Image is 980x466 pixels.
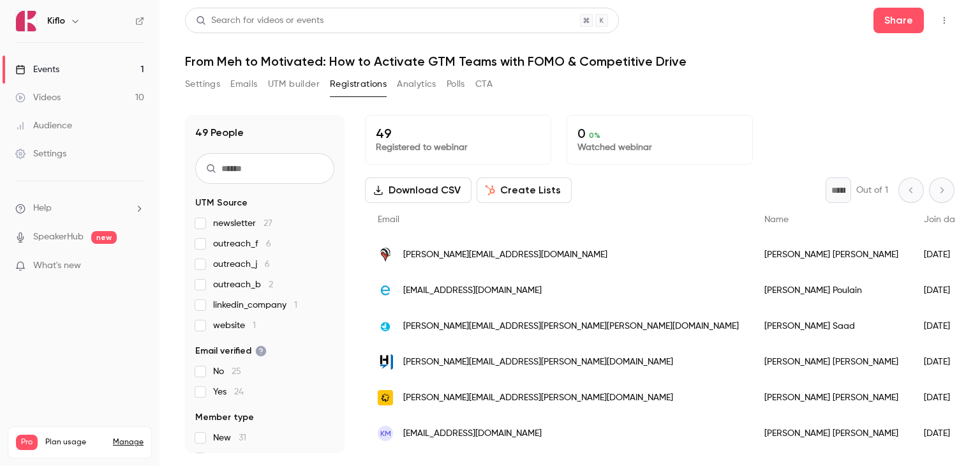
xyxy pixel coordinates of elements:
button: Settings [185,74,220,94]
span: 0 % [589,131,600,140]
span: What's new [33,259,81,273]
a: SpeakerHub [33,230,84,244]
h6: Kiflo [47,15,65,27]
span: [EMAIL_ADDRESS][DOMAIN_NAME] [403,427,542,440]
h1: From Meh to Motivated: How to Activate GTM Teams with FOMO & Competitive Drive [185,54,954,69]
span: [EMAIL_ADDRESS][DOMAIN_NAME] [403,284,542,297]
span: No [213,365,241,378]
span: 1 [253,321,256,330]
div: [PERSON_NAME] Saad [752,308,911,344]
span: [PERSON_NAME][EMAIL_ADDRESS][DOMAIN_NAME] [403,248,607,262]
p: 49 [376,126,540,141]
iframe: Noticeable Trigger [129,260,144,272]
span: outreach_j [213,258,270,271]
button: UTM builder [268,74,320,94]
img: empowerly.com [378,319,393,334]
button: Download CSV [365,177,471,203]
span: Pro [16,435,38,450]
div: [PERSON_NAME] [PERSON_NAME] [752,416,911,451]
div: [DATE] [911,237,976,273]
span: 25 [232,367,241,376]
button: CTA [475,74,493,94]
span: Name [764,215,789,224]
span: [PERSON_NAME][EMAIL_ADDRESS][PERSON_NAME][PERSON_NAME][DOMAIN_NAME] [403,320,739,333]
div: [DATE] [911,416,976,451]
span: new [91,231,117,244]
button: Polls [447,74,465,94]
p: Out of 1 [856,184,888,197]
span: 1 [294,301,297,310]
div: [PERSON_NAME] [PERSON_NAME] [752,344,911,380]
p: 0 [577,126,742,141]
div: Settings [15,147,66,160]
button: Registrations [330,74,387,94]
span: 2 [269,280,273,289]
div: [DATE] [911,344,976,380]
img: ellisphere.com [378,283,393,298]
div: [DATE] [911,273,976,308]
p: Registered to webinar [376,141,540,154]
p: Watched webinar [577,141,742,154]
img: badgermapping.com [378,247,393,262]
span: KM [380,428,391,439]
div: Audience [15,119,72,132]
span: website [213,319,256,332]
span: Yes [213,386,244,398]
button: Create Lists [477,177,572,203]
button: Share [873,8,924,33]
span: newsletter [213,217,272,230]
div: Search for videos or events [196,14,323,27]
img: hy-tek.com [378,354,393,370]
span: linkedin_company [213,299,297,312]
img: Kiflo [16,11,36,31]
li: help-dropdown-opener [15,202,144,215]
span: 6 [266,239,271,248]
span: New [213,432,246,444]
div: [DATE] [911,380,976,416]
div: [PERSON_NAME] [PERSON_NAME] [752,237,911,273]
div: Videos [15,91,61,104]
span: 31 [239,433,246,442]
span: Join date [924,215,963,224]
div: [PERSON_NAME] Poulain [752,273,911,308]
div: [DATE] [911,308,976,344]
span: 24 [234,387,244,396]
span: 27 [264,219,272,228]
span: Email verified [195,345,267,357]
span: Returning [213,452,269,465]
div: Events [15,63,59,76]
span: [PERSON_NAME][EMAIL_ADDRESS][PERSON_NAME][DOMAIN_NAME] [403,391,673,405]
span: Help [33,202,52,215]
span: UTM Source [195,197,248,209]
button: Emails [230,74,257,94]
span: 6 [265,260,270,269]
span: outreach_f [213,237,271,250]
span: [PERSON_NAME][EMAIL_ADDRESS][PERSON_NAME][DOMAIN_NAME] [403,356,673,369]
span: Member type [195,411,254,424]
span: Email [378,215,399,224]
button: Analytics [397,74,436,94]
span: outreach_b [213,278,273,291]
div: [PERSON_NAME] [PERSON_NAME] [752,380,911,416]
h1: 49 People [195,125,244,140]
span: Plan usage [45,437,105,447]
img: wearepatchworks.com [378,390,393,405]
a: Manage [113,437,144,447]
